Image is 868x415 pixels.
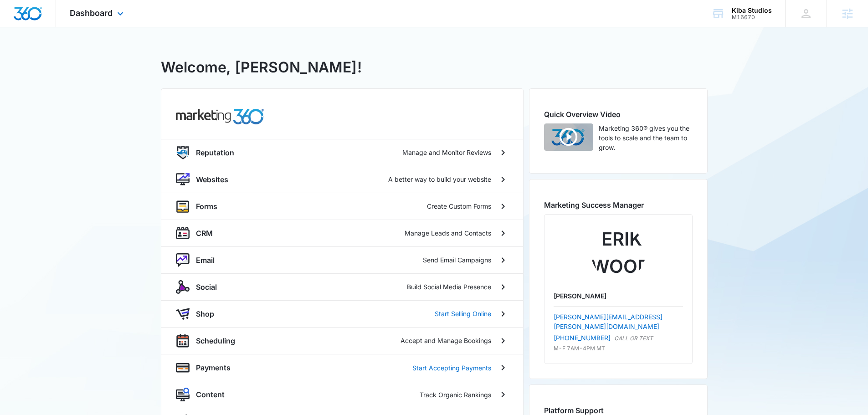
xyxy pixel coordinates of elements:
p: Marketing 360® gives you the tools to scale and the team to grow. [599,123,693,152]
img: website [176,173,190,186]
h2: Quick Overview Video [544,109,693,120]
a: nurtureEmailSend Email Campaigns [161,246,523,273]
a: shopAppShopStart Selling Online [161,300,523,327]
p: Scheduling [196,335,235,346]
p: Create Custom Forms [427,201,491,211]
div: account name [732,7,772,14]
p: Manage and Monitor Reviews [402,148,491,157]
img: forms [176,200,190,213]
p: Shop [196,308,214,319]
img: Quick Overview Video [544,123,593,151]
a: crmCRMManage Leads and Contacts [161,220,523,246]
p: M-F 7AM-4PM MT [554,344,683,353]
p: CALL OR TEXT [614,334,653,343]
p: Send Email Campaigns [423,255,491,265]
p: Accept and Manage Bookings [401,336,491,345]
a: paymentsPaymentsStart Accepting Payments [161,354,523,381]
a: reputationReputationManage and Monitor Reviews [161,139,523,166]
img: scheduling [176,334,190,348]
p: A better way to build your website [388,174,491,184]
img: nurture [176,253,190,267]
h1: Welcome, [PERSON_NAME]! [161,56,362,78]
img: payments [176,361,190,374]
p: Social [196,282,217,292]
a: [PERSON_NAME][EMAIL_ADDRESS][PERSON_NAME][DOMAIN_NAME] [554,313,663,330]
p: Start Selling Online [435,309,491,318]
p: Build Social Media Presence [407,282,491,292]
h2: Marketing Success Manager [544,200,693,210]
a: socialSocialBuild Social Media Presence [161,273,523,300]
p: Content [196,389,225,400]
img: shopApp [176,307,190,321]
p: Forms [196,201,217,212]
p: Start Accepting Payments [412,363,491,373]
img: common.products.marketing.title [176,109,264,124]
span: Dashboard [70,8,113,18]
a: websiteWebsitesA better way to build your website [161,166,523,193]
p: Email [196,255,215,266]
p: Websites [196,174,228,185]
a: formsFormsCreate Custom Forms [161,193,523,220]
img: reputation [176,146,190,159]
img: Erik Woods [591,225,646,280]
a: [PHONE_NUMBER] [554,333,611,343]
p: Track Organic Rankings [420,390,491,400]
a: contentContentTrack Organic Rankings [161,381,523,408]
a: schedulingSchedulingAccept and Manage Bookings [161,327,523,354]
p: Manage Leads and Contacts [405,228,491,238]
img: social [176,280,190,294]
div: account id [732,14,772,20]
img: content [176,388,190,401]
p: CRM [196,228,213,239]
p: [PERSON_NAME] [554,291,683,301]
p: Reputation [196,147,234,158]
p: Payments [196,362,231,373]
img: crm [176,226,190,240]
